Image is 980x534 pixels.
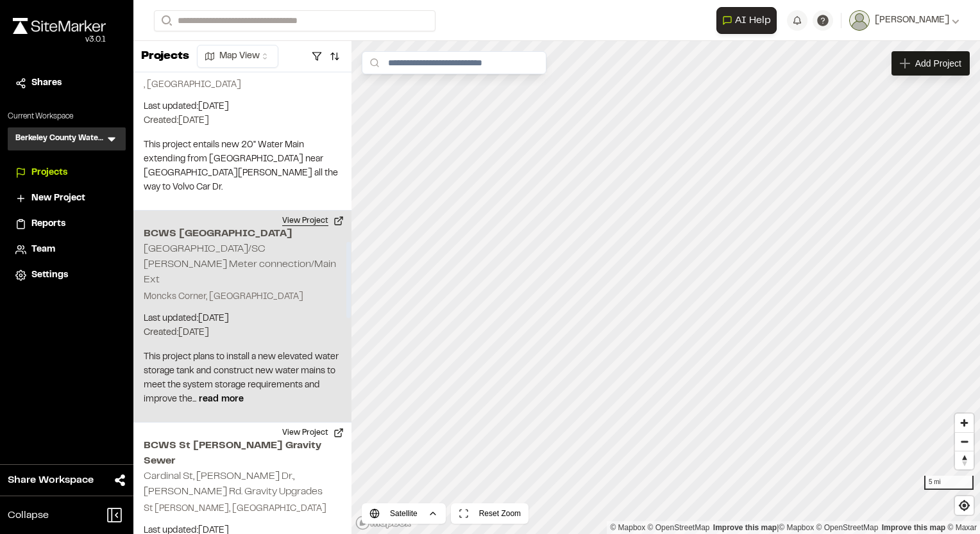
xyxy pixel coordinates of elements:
a: Team [15,243,118,257]
p: , [GEOGRAPHIC_DATA] [144,78,341,92]
p: St [PERSON_NAME], [GEOGRAPHIC_DATA] [144,502,341,516]
span: Team [31,243,55,257]
a: New Project [15,191,118,206]
img: User [849,10,870,31]
span: Reports [31,217,65,231]
span: Collapse [8,508,49,523]
h2: BCWS [GEOGRAPHIC_DATA] [144,226,341,241]
div: | [610,521,977,534]
a: Improve this map [882,523,945,532]
button: Reset bearing to north [955,451,974,469]
button: Satellite [362,503,446,524]
span: Projects [31,166,67,180]
button: Find my location [955,496,974,515]
span: Zoom out [955,433,974,451]
button: Reset Zoom [451,503,528,524]
button: [PERSON_NAME] [849,10,959,31]
a: Shares [15,76,118,90]
span: New Project [31,191,85,206]
a: Map feedback [713,523,777,532]
div: 5 mi [924,476,974,490]
img: rebrand.png [13,18,106,34]
a: Settings [15,268,118,282]
a: Reports [15,217,118,231]
a: Mapbox [610,523,645,532]
button: Zoom out [955,432,974,451]
div: Oh geez...please don't... [13,34,106,45]
a: Mapbox logo [355,515,412,530]
button: Open AI Assistant [716,7,777,34]
h3: Berkeley County Water & Sewer [15,133,105,145]
span: read more [199,396,244,403]
a: Mapbox [779,523,814,532]
p: Last updated: [DATE] [144,100,341,114]
a: Maxar [947,523,977,532]
p: Last updated: [DATE] [144,312,341,326]
h2: [GEOGRAPHIC_DATA]/SC [PERSON_NAME] Meter connection/Main Ext [144,245,336,284]
p: Projects [141,48,189,65]
button: View Project [275,211,351,231]
button: Search [154,10,177,31]
h2: Cardinal St, [PERSON_NAME] Dr., [PERSON_NAME] Rd. Gravity Upgrades [144,472,323,496]
button: View Project [275,423,351,443]
p: Created: [DATE] [144,326,341,340]
span: Share Workspace [8,473,94,488]
a: OpenStreetMap [648,523,710,532]
p: This project entails new 20" Water Main extending from [GEOGRAPHIC_DATA] near [GEOGRAPHIC_DATA][P... [144,138,341,195]
span: AI Help [735,13,771,28]
span: Settings [31,268,68,282]
p: Moncks Corner, [GEOGRAPHIC_DATA] [144,290,341,304]
a: OpenStreetMap [816,523,879,532]
p: Created: [DATE] [144,114,341,128]
h2: BCWS St [PERSON_NAME] Gravity Sewer [144,438,341,469]
button: Zoom in [955,414,974,432]
span: [PERSON_NAME] [875,13,949,28]
a: Projects [15,166,118,180]
div: Open AI Assistant [716,7,782,34]
span: Reset bearing to north [955,451,974,469]
span: Add Project [915,57,961,70]
span: Shares [31,76,62,90]
p: Current Workspace [8,111,126,122]
p: This project plans to install a new elevated water storage tank and construct new water mains to ... [144,350,341,407]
